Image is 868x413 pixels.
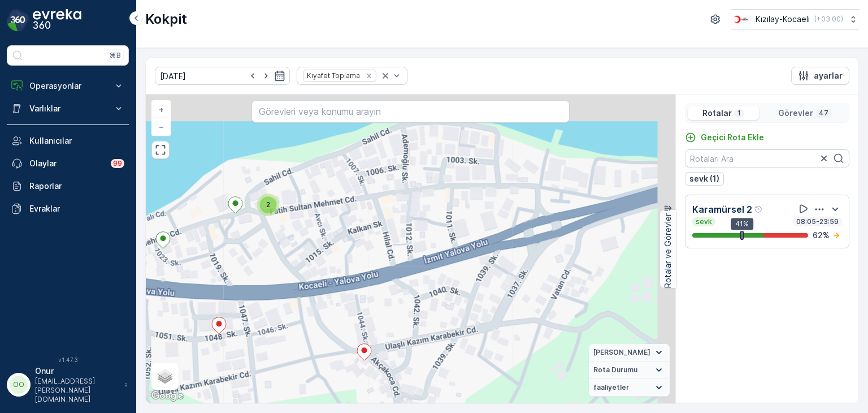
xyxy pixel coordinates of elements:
p: 99 [113,159,122,168]
summary: Rota Durumu [589,362,670,379]
div: OO [10,376,28,394]
span: faaliyetler [593,383,629,392]
p: Rotalar ve Görevler [662,213,674,288]
p: Raporlar [29,180,124,192]
span: v 1.47.3 [7,356,129,363]
img: k%C4%B1z%C4%B1lay_0jL9uU1.png [731,13,751,25]
a: Olaylar99 [7,152,129,175]
p: Operasyonlar [29,80,106,92]
p: Kızılay-Kocaeli [756,14,810,25]
a: Uzaklaştır [153,118,170,135]
p: ⌘B [110,51,121,60]
input: Rotaları Ara [685,149,849,167]
span: 2 [266,200,270,209]
p: Evraklar [29,203,124,214]
button: Kızılay-Kocaeli(+03:00) [731,9,859,29]
button: sevk (1) [685,172,724,186]
p: Kokpit [145,10,187,28]
button: Operasyonlar [7,75,129,97]
img: Google [149,389,186,403]
a: Yakınlaştır [153,101,170,118]
div: Kıyafet Toplama [303,70,362,81]
p: Onur [35,365,119,377]
img: logo_dark-DEwI_e13.png [33,9,81,32]
p: 08:05-23:59 [795,217,840,226]
p: sevk (1) [689,173,719,184]
a: Raporlar [7,175,129,197]
p: 1 [736,109,742,118]
span: [PERSON_NAME] [593,348,650,357]
p: 62 % [813,230,830,241]
p: Görevler [778,107,813,119]
p: Kullanıcılar [29,135,124,147]
a: Bu bölgeyi Google Haritalar'da açın (yeni pencerede açılır) [149,389,186,403]
p: ( +03:00 ) [814,15,843,24]
summary: faaliyetler [589,379,670,397]
p: Karamürsel 2 [692,203,752,216]
p: Geçici Rota Ekle [701,132,764,143]
summary: [PERSON_NAME] [589,344,670,362]
button: Varlıklar [7,97,129,120]
span: Rota Durumu [593,365,637,375]
span: − [159,122,164,131]
input: Görevleri veya konumu arayın [251,100,569,123]
p: Varlıklar [29,103,106,114]
p: [EMAIL_ADDRESS][PERSON_NAME][DOMAIN_NAME] [35,377,119,404]
button: ayarlar [791,67,849,85]
div: 41% [731,218,753,230]
p: Olaylar [29,158,104,169]
div: Remove Kıyafet Toplama [363,71,375,80]
span: + [159,105,164,114]
a: Geçici Rota Ekle [685,132,764,143]
p: Rotalar [702,107,732,119]
a: Layers [153,364,177,389]
a: Kullanıcılar [7,130,129,152]
p: sevk [695,217,713,226]
div: Yardım Araç İkonu [754,205,763,214]
button: OOOnur[EMAIL_ADDRESS][PERSON_NAME][DOMAIN_NAME] [7,365,129,404]
div: 2 [257,193,280,216]
p: 47 [818,109,830,118]
input: dd/mm/yyyy [155,67,290,85]
a: Evraklar [7,197,129,220]
p: ayarlar [814,70,843,81]
img: logo [7,9,29,32]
